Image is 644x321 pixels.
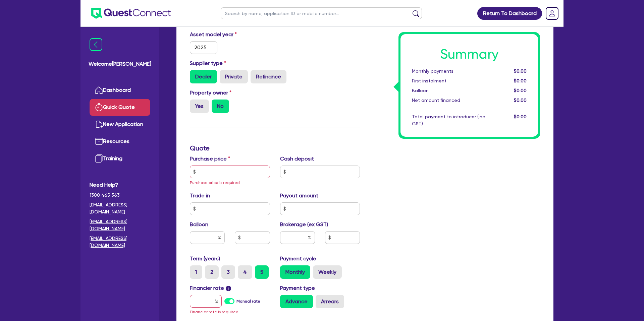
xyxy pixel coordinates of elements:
[407,97,490,104] div: Net amount financed
[91,8,171,19] img: quest-connect-logo-blue
[190,284,231,292] label: Financier rate
[90,181,150,189] span: Need Help?
[514,88,527,93] span: $0.00
[190,155,230,163] label: Purchase price
[226,286,231,291] span: i
[90,150,150,167] a: Training
[280,192,318,200] label: Payout amount
[90,82,150,99] a: Dashboard
[190,180,240,185] span: Purchase price is required
[90,235,150,249] a: [EMAIL_ADDRESS][DOMAIN_NAME]
[407,68,490,75] div: Monthly payments
[90,201,150,215] a: [EMAIL_ADDRESS][DOMAIN_NAME]
[190,70,217,83] label: Dealer
[280,255,316,263] label: Payment cycle
[95,137,103,145] img: resources
[95,120,103,128] img: new-application
[280,220,328,229] label: Brokerage (ex GST)
[90,116,150,133] a: New Application
[221,7,422,19] input: Search by name, application ID or mobile number...
[514,114,527,119] span: $0.00
[407,87,490,94] div: Balloon
[95,103,103,111] img: quick-quote
[190,192,210,200] label: Trade in
[190,144,360,152] h3: Quote
[190,220,208,229] label: Balloon
[543,5,561,22] a: Dropdown toggle
[190,89,231,97] label: Property owner
[477,7,542,20] a: Return To Dashboard
[90,99,150,116] a: Quick Quote
[212,100,229,113] label: No
[90,218,150,232] a: [EMAIL_ADDRESS][DOMAIN_NAME]
[412,46,527,62] h1: Summary
[280,265,310,279] label: Monthly
[280,284,315,292] label: Payment type
[190,265,202,279] label: 1
[251,70,286,83] label: Refinance
[205,265,219,279] label: 2
[185,30,275,39] label: Asset model year
[220,70,248,83] label: Private
[255,265,269,279] label: 5
[407,77,490,84] div: First instalment
[190,310,238,314] span: Financier rate is required
[316,295,344,308] label: Arrears
[514,68,527,74] span: $0.00
[514,98,527,103] span: $0.00
[90,38,102,51] img: icon-menu-close
[90,133,150,150] a: Resources
[89,60,151,68] span: Welcome [PERSON_NAME]
[95,154,103,163] img: training
[514,78,527,83] span: $0.00
[190,100,209,113] label: Yes
[280,295,313,308] label: Advance
[407,113,490,127] div: Total payment to introducer (inc GST)
[238,265,252,279] label: 4
[221,265,235,279] label: 3
[190,59,226,67] label: Supplier type
[190,255,220,263] label: Term (years)
[236,298,260,304] label: Manual rate
[313,265,342,279] label: Weekly
[280,155,314,163] label: Cash deposit
[90,192,150,199] span: 1300 465 363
